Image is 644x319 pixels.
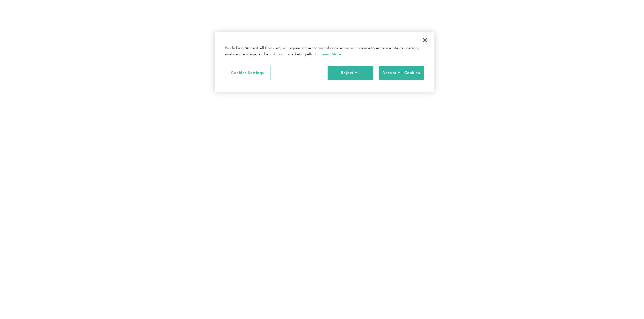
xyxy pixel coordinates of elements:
[328,66,373,80] button: Reject All
[225,46,424,57] div: By clicking “Accept All Cookies”, you agree to the storing of cookies on your device to enhance s...
[418,33,432,48] button: Close
[379,66,424,80] button: Accept All Cookies
[225,66,270,80] button: Cookies Settings
[215,32,434,92] div: Cookie banner
[320,52,341,56] a: More information about your privacy, opens in a new tab
[215,32,434,92] div: Privacy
